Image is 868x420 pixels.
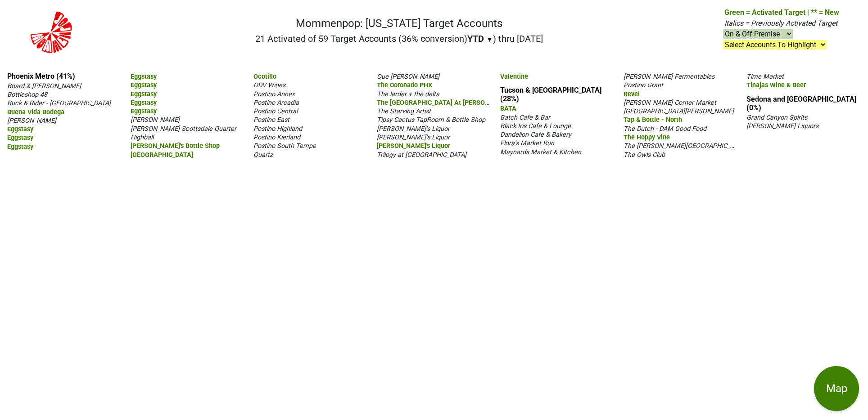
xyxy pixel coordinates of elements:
[131,142,220,150] span: [PERSON_NAME]'s Bottle Shop
[7,117,56,125] span: [PERSON_NAME]
[467,33,484,44] span: YTD
[131,90,157,98] span: Eggstasy
[624,81,663,89] span: Postino Grant
[253,73,276,80] span: Ocotillo
[7,99,111,107] span: Buck & Rider - [GEOGRAPHIC_DATA]
[255,17,543,30] h1: Mommenpop: [US_STATE] Target Accounts
[377,73,439,80] span: Que [PERSON_NAME]
[746,114,807,121] span: Grand Canyon Spirits
[377,151,466,159] span: Trilogy at [GEOGRAPHIC_DATA]
[253,81,285,89] span: ODV Wines
[500,148,581,156] span: Maynards Market & Kitchen
[131,134,154,141] span: Highball
[131,116,180,124] span: [PERSON_NAME]
[7,134,33,142] span: Eggstasy
[131,107,157,115] span: Eggstasy
[624,73,714,80] span: [PERSON_NAME] Fermentables
[377,116,485,124] span: Tipsy Cactus TapRoom & Bottle Shop
[624,141,747,150] span: The [PERSON_NAME][GEOGRAPHIC_DATA]
[746,122,818,130] span: [PERSON_NAME] Liquors
[131,99,157,107] span: Eggstasy
[377,125,450,133] span: [PERSON_NAME]'s Liquor
[624,125,706,133] span: The Dutch - DAM Good Food
[131,125,236,133] span: [PERSON_NAME] Scottsdale Quarter
[500,131,571,139] span: Dandelion Cafe & Bakery
[624,116,682,124] span: Tap & Bottle - North
[814,366,859,411] button: Map
[500,73,528,80] span: Valentine
[7,72,75,80] a: Phoenix Metro (41%)
[253,125,302,133] span: Postino Highland
[377,98,575,107] span: The [GEOGRAPHIC_DATA] At [PERSON_NAME][GEOGRAPHIC_DATA]
[253,142,316,150] span: Postino South Tempe
[500,122,571,130] span: Black Iris Cafe & Lounge
[253,107,298,115] span: Postino Central
[746,81,806,89] span: Tinajas Wine & Beer
[377,81,432,89] span: The Coronado PHX
[29,10,74,55] img: Mommenpop
[624,90,640,98] span: Revel
[624,99,716,107] span: [PERSON_NAME] Corner Market
[7,91,47,98] span: Bottleshop 48
[377,134,450,141] span: [PERSON_NAME]'s Liquor
[624,151,665,159] span: The Owls Club
[486,36,493,44] span: ▼
[724,19,837,27] span: Italics = Previously Activated Target
[7,125,33,133] span: Eggstasy
[7,82,81,90] span: Board & [PERSON_NAME]
[7,108,64,116] span: Buena Vida Bodega
[253,116,289,124] span: Postino East
[746,73,784,80] span: Time Market
[131,81,157,89] span: Eggstasy
[377,90,439,98] span: The larder + the delta
[500,86,601,103] a: Tucson & [GEOGRAPHIC_DATA] (28%)
[377,107,431,115] span: The Starving Artist
[7,143,33,151] span: Eggstasy
[253,99,299,107] span: Postino Arcadia
[377,142,450,150] span: [PERSON_NAME]'s Liquor
[253,151,273,159] span: Quartz
[624,134,670,141] span: The Hoppy Vine
[253,90,295,98] span: Postino Annex
[131,151,193,159] span: [GEOGRAPHIC_DATA]
[500,114,550,121] span: Batch Cafe & Bar
[746,95,856,112] a: Sedona and [GEOGRAPHIC_DATA] (0%)
[500,105,516,112] span: BATA
[724,8,839,17] span: Green = Activated Target | ** = New
[253,134,300,141] span: Postino Kierland
[255,33,543,44] h2: 21 Activated of 59 Target Accounts (36% conversion) ) thru [DATE]
[624,107,734,115] span: [GEOGRAPHIC_DATA][PERSON_NAME]
[131,73,157,80] span: Eggstasy
[500,139,554,147] span: Flora's Market Run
